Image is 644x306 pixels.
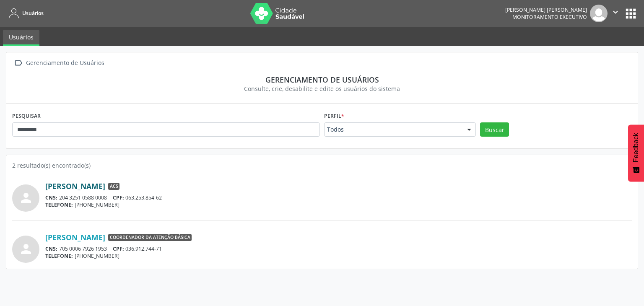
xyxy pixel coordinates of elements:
label: Perfil [324,109,344,122]
span: Usuários [22,10,44,17]
span: CPF: [113,245,124,252]
span: CPF: [113,194,124,201]
div: [PHONE_NUMBER] [45,201,632,208]
a: [PERSON_NAME] [45,233,105,242]
span: CNS: [45,194,57,201]
span: ACS [108,183,119,190]
span: CNS: [45,245,57,252]
button: apps [623,6,638,21]
a: Usuários [3,30,39,46]
span: Coordenador da Atenção Básica [108,234,192,241]
span: Feedback [632,133,640,162]
div: 2 resultado(s) encontrado(s) [12,161,632,170]
div: Gerenciamento de usuários [18,75,626,84]
button: Feedback - Mostrar pesquisa [628,124,644,182]
div: Gerenciamento de Usuários [24,57,106,69]
span: TELEFONE: [45,252,73,259]
button: Buscar [480,122,509,137]
div: Consulte, crie, desabilite e edite os usuários do sistema [18,84,626,93]
span: TELEFONE: [45,201,73,208]
label: PESQUISAR [12,109,41,122]
img: img [590,5,608,22]
span: Monitoramento Executivo [512,13,587,21]
div: 705 0006 7926 1953 036.912.744-71 [45,245,632,252]
i:  [12,57,24,69]
div: [PERSON_NAME] [PERSON_NAME] [505,6,587,13]
i: person [18,190,34,205]
a:  Gerenciamento de Usuários [12,57,106,69]
div: 204 3251 0588 0008 063.253.854-62 [45,194,632,201]
button:  [608,5,623,22]
a: [PERSON_NAME] [45,182,105,191]
i:  [611,8,620,17]
a: Usuários [6,6,44,20]
span: Todos [327,125,459,134]
i: person [18,241,34,257]
div: [PHONE_NUMBER] [45,252,632,259]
